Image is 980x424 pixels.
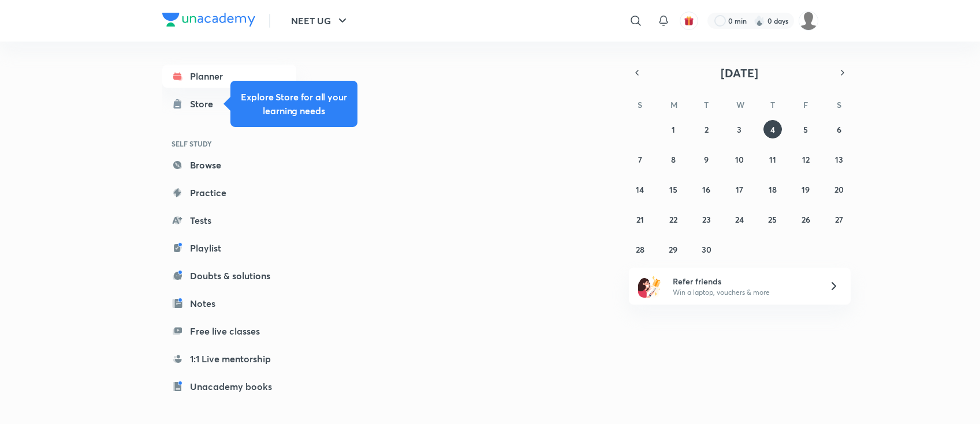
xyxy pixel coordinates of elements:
[763,210,782,228] button: September 25, 2025
[736,99,744,110] abbr: Wednesday
[796,120,815,138] button: September 5, 2025
[736,184,743,195] abbr: September 17, 2025
[770,99,775,110] abbr: Thursday
[737,124,741,135] abbr: September 3, 2025
[684,16,694,26] img: avatar
[697,120,716,138] button: September 2, 2025
[830,210,848,228] button: September 27, 2025
[796,180,815,198] button: September 19, 2025
[162,13,255,29] a: Company Logo
[802,154,810,165] abbr: September 12, 2025
[697,240,716,258] button: September 30, 2025
[730,120,748,138] button: September 3, 2025
[799,11,818,31] img: nikita patil
[834,184,844,195] abbr: September 20, 2025
[162,375,296,398] a: Unacademy books
[830,150,848,168] button: September 13, 2025
[664,120,683,138] button: September 1, 2025
[638,154,642,165] abbr: September 7, 2025
[702,214,711,225] abbr: September 23, 2025
[705,124,709,135] abbr: September 2, 2025
[702,244,711,255] abbr: September 30, 2025
[645,65,834,81] button: [DATE]
[284,9,356,32] button: NEET UG
[697,150,716,168] button: September 9, 2025
[730,150,748,168] button: September 10, 2025
[631,180,649,198] button: September 14, 2025
[162,237,296,260] a: Playlist
[769,184,777,195] abbr: September 18, 2025
[162,181,296,204] a: Practice
[697,180,716,198] button: September 16, 2025
[664,210,683,228] button: September 22, 2025
[672,124,675,135] abbr: September 1, 2025
[664,180,683,198] button: September 15, 2025
[763,120,782,138] button: September 4, 2025
[240,90,348,118] h5: Explore Store for all your learning needs
[162,92,296,115] a: Store
[735,214,744,225] abbr: September 24, 2025
[664,150,683,168] button: September 8, 2025
[803,124,808,135] abbr: September 5, 2025
[763,180,782,198] button: September 18, 2025
[673,275,815,287] h6: Refer friends
[636,214,644,225] abbr: September 21, 2025
[770,124,775,135] abbr: September 4, 2025
[796,210,815,228] button: September 26, 2025
[162,320,296,343] a: Free live classes
[636,244,644,255] abbr: September 28, 2025
[162,134,296,153] h6: SELF STUDY
[669,184,677,195] abbr: September 15, 2025
[638,275,661,298] img: referral
[673,287,815,298] p: Win a laptop, vouchers & more
[631,240,649,258] button: September 28, 2025
[671,154,676,165] abbr: September 8, 2025
[162,13,255,27] img: Company Logo
[162,264,296,287] a: Doubts & solutions
[769,154,776,165] abbr: September 11, 2025
[636,184,644,195] abbr: September 14, 2025
[162,153,296,177] a: Browse
[697,210,716,228] button: September 23, 2025
[162,292,296,315] a: Notes
[768,214,777,225] abbr: September 25, 2025
[680,12,698,30] button: avatar
[664,240,683,258] button: September 29, 2025
[763,150,782,168] button: September 11, 2025
[796,150,815,168] button: September 12, 2025
[802,184,810,195] abbr: September 19, 2025
[830,180,848,198] button: September 20, 2025
[735,154,744,165] abbr: September 10, 2025
[803,99,808,110] abbr: Friday
[730,180,748,198] button: September 17, 2025
[638,99,642,110] abbr: Sunday
[835,154,843,165] abbr: September 13, 2025
[162,65,296,88] a: Planner
[837,99,841,110] abbr: Saturday
[162,347,296,370] a: 1:1 Live mentorship
[631,210,649,228] button: September 21, 2025
[669,244,677,255] abbr: September 29, 2025
[670,99,677,110] abbr: Monday
[162,209,296,232] a: Tests
[704,154,709,165] abbr: September 9, 2025
[631,150,649,168] button: September 7, 2025
[669,214,677,225] abbr: September 22, 2025
[835,214,843,225] abbr: September 27, 2025
[190,97,220,111] div: Store
[702,184,710,195] abbr: September 16, 2025
[802,214,810,225] abbr: September 26, 2025
[830,120,848,138] button: September 6, 2025
[730,210,748,228] button: September 24, 2025
[721,65,758,81] span: [DATE]
[754,15,765,27] img: streak
[704,99,709,110] abbr: Tuesday
[837,124,841,135] abbr: September 6, 2025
